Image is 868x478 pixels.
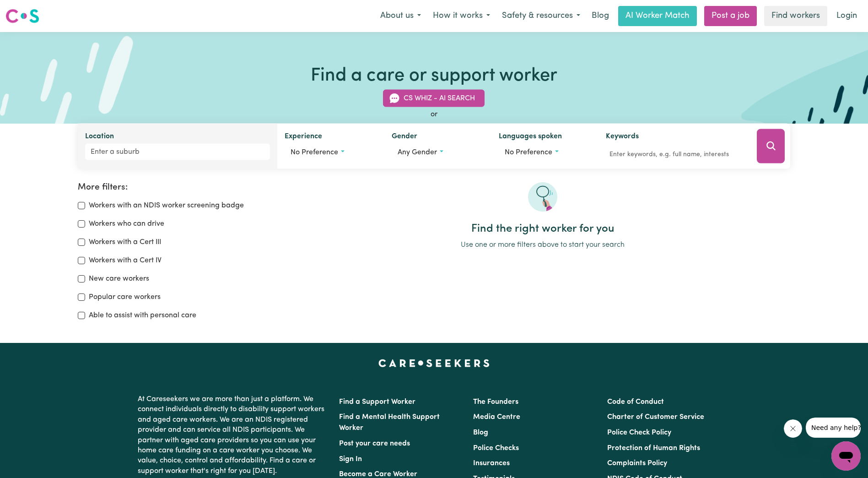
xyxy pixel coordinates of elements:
a: Careseekers logo [5,5,39,27]
label: Workers with a Cert IV [89,255,162,266]
a: Find a Support Worker [339,398,415,406]
label: Gender [392,131,417,144]
label: Keywords [606,131,639,144]
a: Police Checks [473,445,519,452]
span: No preference [505,149,552,156]
button: Worker experience options [285,144,377,161]
h2: More filters: [78,182,284,193]
label: Languages spoken [499,131,562,144]
label: Popular care workers [89,292,161,303]
button: About us [374,6,427,26]
a: Police Check Policy [607,429,671,436]
label: Workers with a Cert III [89,237,161,248]
a: Find workers [764,6,827,26]
a: The Founders [473,398,518,406]
a: Blog [473,429,488,436]
a: Insurances [473,460,510,467]
a: Become a Care Worker [339,471,417,478]
a: Careseekers home page [378,359,490,367]
a: AI Worker Match [618,6,697,26]
button: Worker gender preference [392,144,484,161]
a: Post your care needs [339,440,410,447]
a: Protection of Human Rights [607,445,700,452]
a: Find a Mental Health Support Worker [339,413,440,432]
iframe: Close message [784,419,802,438]
h2: Find the right worker for you [295,223,790,236]
a: Login [831,6,863,26]
label: Experience [285,131,322,144]
button: Safety & resources [496,6,586,26]
span: No preference [291,149,338,156]
a: Code of Conduct [607,398,664,406]
img: Careseekers logo [5,8,39,24]
input: Enter a suburb [85,144,270,160]
label: New care workers [89,273,149,284]
a: Charter of Customer Service [607,413,704,421]
label: Workers with an NDIS worker screening badge [89,200,244,211]
a: Complaints Policy [607,460,667,467]
p: Use one or more filters above to start your search [295,239,790,250]
a: Media Centre [473,413,520,421]
span: Any gender [398,149,437,156]
iframe: Message from company [806,418,861,438]
a: Post a job [704,6,757,26]
div: or [78,109,790,120]
input: Enter keywords, e.g. full name, interests [606,147,744,162]
label: Workers who can drive [89,218,164,229]
h1: Find a care or support worker [311,65,557,87]
button: How it works [427,6,496,26]
button: CS Whiz - AI Search [383,90,485,107]
button: Worker language preferences [499,144,591,161]
span: Need any help? [5,6,55,14]
button: Search [757,129,785,163]
a: Blog [586,6,615,26]
iframe: Button to launch messaging window [831,441,861,471]
a: Sign In [339,456,362,463]
label: Location [85,131,114,144]
label: Able to assist with personal care [89,310,196,321]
